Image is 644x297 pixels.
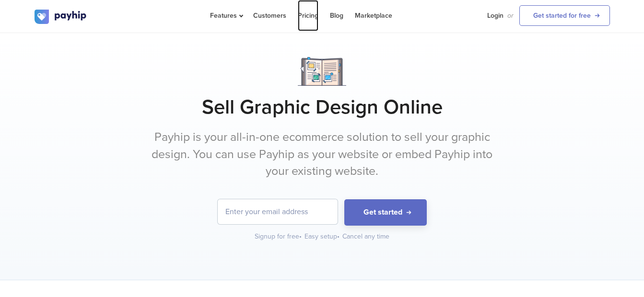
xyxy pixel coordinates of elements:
[344,199,427,226] button: Get started
[342,232,389,241] div: Cancel any time
[304,232,340,241] div: Easy setup
[298,57,346,86] img: Notebook.png
[35,10,87,24] img: logo.svg
[142,129,502,180] p: Payhip is your all-in-one ecommerce solution to sell your graphic design. You can use Payhip as y...
[519,5,610,26] a: Get started for free
[35,95,610,119] h1: Sell Graphic Design Online
[299,232,302,240] span: •
[218,199,338,224] input: Enter your email address
[255,232,303,241] div: Signup for free
[210,11,242,20] span: Features
[337,232,340,240] span: •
